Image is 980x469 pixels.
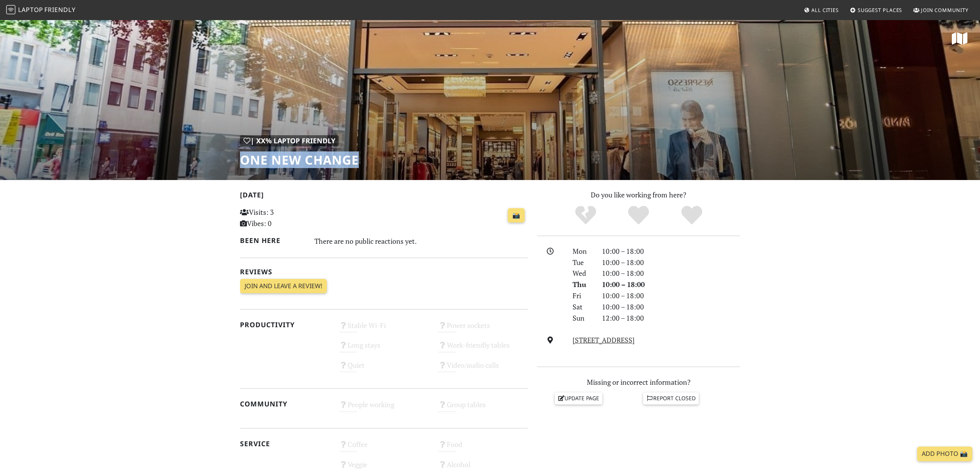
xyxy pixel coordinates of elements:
[858,7,902,14] span: Suggest Places
[240,135,339,146] div: | XX% Laptop Friendly
[433,319,532,339] div: Power sockets
[335,339,434,359] div: Long stays
[921,7,968,14] span: Join Community
[597,313,745,324] div: 12:00 – 18:00
[433,359,532,379] div: Video/audio calls
[568,290,597,301] div: Fri
[240,153,359,167] h1: One New Change
[335,438,434,458] div: Coffee
[597,290,745,301] div: 10:00 – 18:00
[568,279,597,290] div: Thu
[433,438,532,458] div: Food
[6,3,76,17] a: LaptopFriendly LaptopFriendly
[240,268,528,276] h2: Reviews
[314,235,528,247] div: There are no public reactions yet.
[537,189,740,201] p: Do you like working from here?
[559,205,612,226] div: No
[537,377,740,388] p: Missing or incorrect information?
[335,319,434,339] div: Stable Wi-Fi
[335,359,434,379] div: Quiet
[573,335,635,345] a: [STREET_ADDRESS]
[433,339,532,359] div: Work-friendly tables
[568,313,597,324] div: Sun
[18,5,43,14] span: Laptop
[6,5,15,14] img: LaptopFriendly
[847,3,906,17] a: Suggest Places
[433,398,532,418] div: Group tables
[508,208,525,223] a: 📸
[44,5,75,14] span: Friendly
[910,3,972,17] a: Join Community
[643,393,699,404] a: Report closed
[568,257,597,268] div: Tue
[240,321,330,329] h2: Productivity
[801,3,842,17] a: All Cities
[240,440,330,448] h2: Service
[597,257,745,268] div: 10:00 – 18:00
[335,398,434,418] div: People working
[811,7,839,14] span: All Cities
[240,236,305,245] h2: Been here
[612,205,665,226] div: Yes
[568,301,597,313] div: Sat
[240,400,330,408] h2: Community
[240,191,528,202] h2: [DATE]
[665,205,718,226] div: Definitely!
[555,393,603,404] a: Update page
[568,246,597,257] div: Mon
[597,246,745,257] div: 10:00 – 18:00
[240,207,330,229] p: Visits: 3 Vibes: 0
[597,268,745,279] div: 10:00 – 18:00
[240,279,327,294] a: Join and leave a review!
[568,268,597,279] div: Wed
[597,301,745,313] div: 10:00 – 18:00
[597,279,745,290] div: 10:00 – 18:00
